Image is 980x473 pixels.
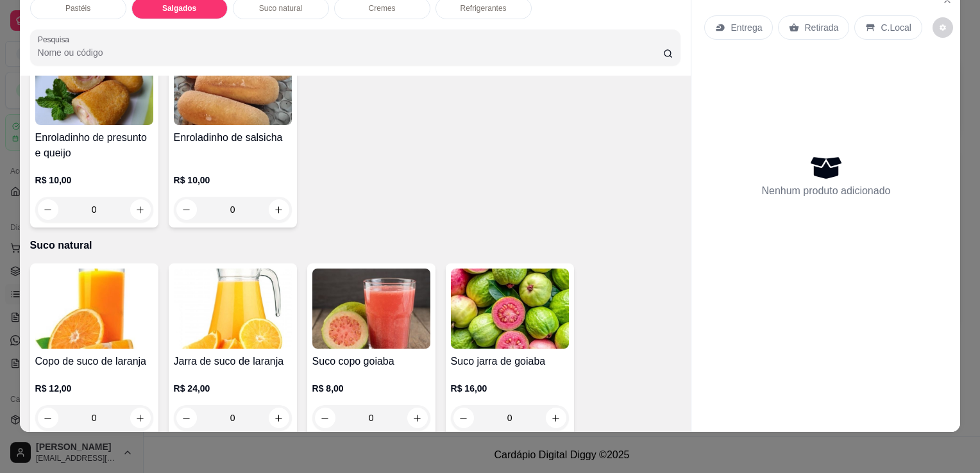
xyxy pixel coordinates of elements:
p: Salgados [162,3,196,13]
button: increase-product-quantity [269,408,289,428]
label: Pesquisa [38,34,74,45]
img: product-image [451,269,569,349]
img: product-image [35,45,153,125]
img: product-image [35,269,153,349]
p: R$ 8,00 [312,382,430,395]
p: R$ 10,00 [174,174,292,187]
img: product-image [174,269,292,349]
p: Retirada [804,21,838,34]
button: decrease-product-quantity [176,408,197,428]
button: decrease-product-quantity [453,408,474,428]
p: Suco natural [30,238,681,253]
button: decrease-product-quantity [38,199,58,220]
p: R$ 24,00 [174,382,292,395]
p: R$ 12,00 [35,382,153,395]
button: decrease-product-quantity [933,17,953,38]
h4: Jarra de suco de laranja [174,354,292,369]
p: Entrega [731,21,762,34]
img: product-image [174,45,292,125]
h4: Suco copo goiaba [312,354,430,369]
p: C.Local [881,21,911,34]
button: increase-product-quantity [269,199,289,220]
p: Refrigerantes [460,3,507,13]
p: Suco natural [259,3,302,13]
button: decrease-product-quantity [176,199,197,220]
input: Pesquisa [38,46,663,59]
button: decrease-product-quantity [38,408,58,428]
p: R$ 16,00 [451,382,569,395]
button: decrease-product-quantity [315,408,335,428]
h4: Suco jarra de goiaba [451,354,569,369]
h4: Copo de suco de laranja [35,354,153,369]
p: Nenhum produto adicionado [761,183,890,199]
button: increase-product-quantity [130,408,151,428]
h4: Enroladinho de salsicha [174,130,292,145]
p: Cremes [369,3,396,13]
h4: Enroladinho de presunto e queijo [35,130,153,161]
p: Pastéis [65,3,90,13]
button: increase-product-quantity [130,199,151,220]
button: increase-product-quantity [546,408,566,428]
p: R$ 10,00 [35,174,153,187]
button: increase-product-quantity [407,408,428,428]
img: product-image [312,269,430,349]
